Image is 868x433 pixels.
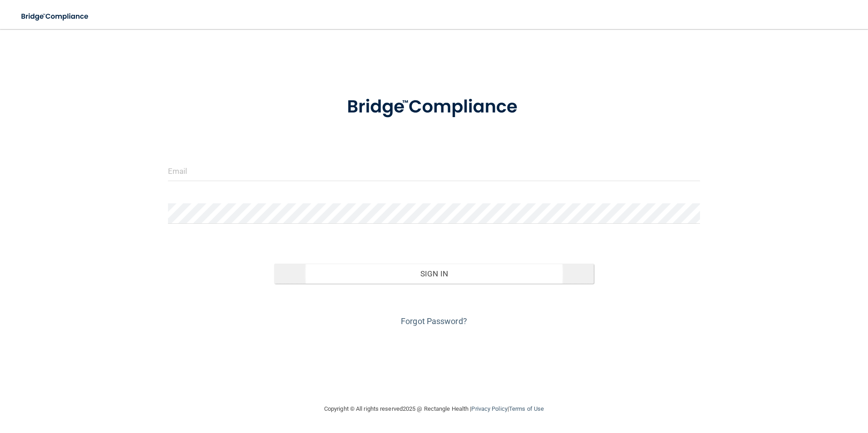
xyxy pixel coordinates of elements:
[274,264,594,284] button: Sign In
[401,316,467,326] a: Forgot Password?
[328,84,540,131] img: bridge_compliance_login_screen.278c3ca4.svg
[509,405,544,412] a: Terms of Use
[168,161,700,181] input: Email
[471,405,507,412] a: Privacy Policy
[268,394,600,423] div: Copyright © All rights reserved 2025 @ Rectangle Health | |
[14,7,97,26] img: bridge_compliance_login_screen.278c3ca4.svg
